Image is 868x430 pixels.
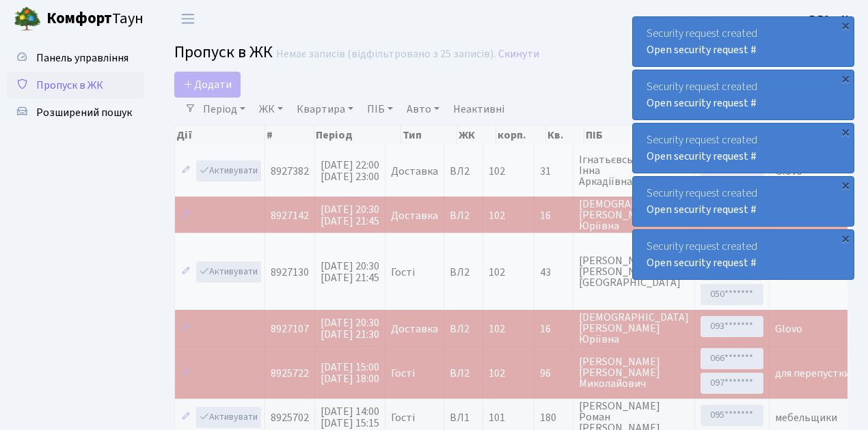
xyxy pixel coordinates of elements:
[321,259,379,285] span: [DATE] 20:30 [DATE] 21:45
[450,267,477,278] span: ВЛ2
[540,267,567,278] span: 43
[489,366,505,381] span: 102
[314,126,401,145] th: Період
[7,99,144,126] a: Розширений пошук
[546,126,584,145] th: Кв.
[579,199,689,231] span: [DEMOGRAPHIC_DATA] [PERSON_NAME] Юріївна
[198,98,251,121] a: Період
[46,8,144,31] span: Таун
[271,410,309,425] span: 8925702
[839,231,852,245] div: ×
[450,412,477,423] span: ВЛ1
[448,98,510,121] a: Неактивні
[839,72,852,85] div: ×
[450,368,477,379] span: ВЛ2
[584,126,668,145] th: ПІБ
[496,126,546,145] th: корп.
[175,126,265,145] th: Дії
[171,8,205,30] button: Переключити навігацію
[839,125,852,139] div: ×
[450,166,477,177] span: ВЛ2
[271,366,309,381] span: 8925722
[196,160,261,182] a: Активувати
[183,77,232,92] span: Додати
[775,410,837,425] span: мебельщики
[633,124,854,173] div: Security request created
[14,5,41,33] img: logo.png
[633,177,854,226] div: Security request created
[362,98,398,121] a: ПІБ
[271,164,309,179] span: 8927382
[391,368,415,379] span: Гості
[271,265,309,280] span: 8927130
[457,126,496,145] th: ЖК
[196,261,261,283] a: Активувати
[647,96,757,111] a: Open security request #
[498,48,539,61] a: Скинути
[540,210,567,221] span: 16
[647,42,757,57] a: Open security request #
[291,98,359,121] a: Квартира
[647,255,757,270] a: Open security request #
[391,166,438,177] span: Доставка
[633,230,854,279] div: Security request created
[321,202,379,229] span: [DATE] 20:30 [DATE] 21:45
[254,98,288,121] a: ЖК
[401,126,457,145] th: Тип
[489,321,505,336] span: 102
[633,70,854,119] div: Security request created
[321,158,379,184] span: [DATE] 22:00 [DATE] 23:00
[839,178,852,192] div: ×
[391,210,438,221] span: Доставка
[450,210,477,221] span: ВЛ2
[36,78,103,93] span: Пропуск в ЖК
[46,8,112,29] b: Комфорт
[265,126,314,145] th: #
[775,321,802,336] span: Glovo
[271,321,309,336] span: 8927107
[579,154,689,187] span: Ігнатьєвська Інна Аркадіївна
[401,98,445,121] a: Авто
[647,202,757,217] a: Open security request #
[579,356,689,389] span: [PERSON_NAME] [PERSON_NAME] Миколайович
[540,412,567,423] span: 180
[839,18,852,32] div: ×
[579,312,689,345] span: [DEMOGRAPHIC_DATA] [PERSON_NAME] Юріївна
[321,315,379,342] span: [DATE] 20:30 [DATE] 21:30
[271,208,309,223] span: 8927142
[579,255,689,288] span: [PERSON_NAME] [PERSON_NAME] [GEOGRAPHIC_DATA]
[174,72,241,98] a: Додати
[489,265,505,280] span: 102
[647,149,757,164] a: Open security request #
[540,166,567,177] span: 31
[391,267,415,278] span: Гості
[809,11,852,27] a: ВЛ2 -. К.
[391,412,415,423] span: Гості
[196,407,261,428] a: Активувати
[540,324,567,334] span: 16
[7,72,144,99] a: Пропуск в ЖК
[489,410,505,425] span: 101
[540,368,567,379] span: 96
[809,12,852,27] b: ВЛ2 -. К.
[391,324,438,334] span: Доставка
[489,164,505,179] span: 102
[489,208,505,223] span: 102
[633,17,854,66] div: Security request created
[276,48,496,61] div: Немає записів (відфільтровано з 25 записів).
[321,360,379,386] span: [DATE] 15:00 [DATE] 18:00
[450,324,477,334] span: ВЛ2
[174,40,273,64] span: Пропуск в ЖК
[7,44,144,72] a: Панель управління
[36,105,132,120] span: Розширений пошук
[36,51,128,66] span: Панель управління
